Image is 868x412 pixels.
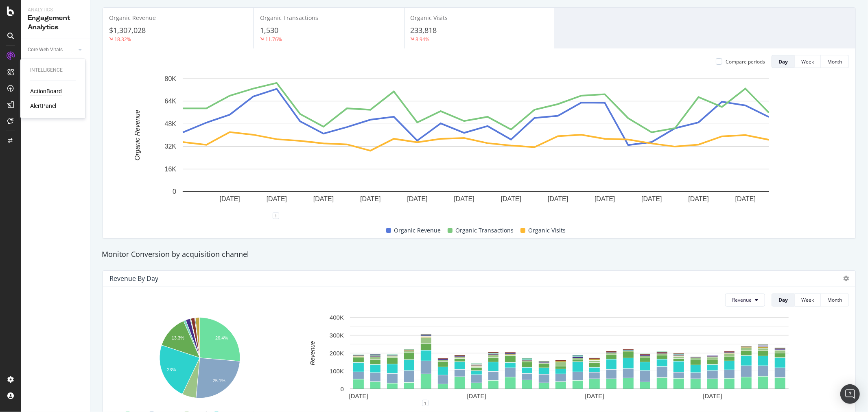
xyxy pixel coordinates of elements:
div: 8.94% [416,36,430,43]
text: [DATE] [641,196,662,203]
button: Day [772,55,795,68]
span: Organic Revenue [109,14,156,22]
text: 32K [165,143,177,150]
svg: A chart. [109,313,290,403]
div: Core Web Vitals [28,46,63,54]
text: 200K [330,350,344,357]
a: AlertPanel [30,102,56,110]
text: 300K [330,332,344,339]
text: 16K [165,166,177,173]
div: Month [827,58,842,65]
button: Week [795,294,821,307]
text: [DATE] [220,196,240,203]
span: Organic Visits [529,226,566,235]
svg: A chart. [109,75,842,216]
div: 1 [422,400,429,406]
svg: A chart. [295,313,844,403]
text: 80K [165,75,177,82]
a: Core Web Vitals [28,46,76,54]
span: Organic Transactions [260,14,318,22]
div: Engagement Analytics [28,13,83,32]
span: 233,818 [411,25,437,35]
text: [DATE] [703,392,722,399]
text: 25.1% [213,378,225,383]
text: [DATE] [454,196,474,203]
div: 1 [273,213,279,219]
text: Revenue [309,341,316,365]
button: Revenue [725,294,765,307]
div: Monitor Conversion by acquisition channel [98,249,861,260]
text: [DATE] [689,196,709,203]
button: Day [772,294,795,307]
div: Revenue by Day [109,274,158,283]
div: Open Intercom Messenger [840,384,860,404]
div: 18.32% [114,36,131,43]
a: Visits & Revenue [28,57,84,66]
text: [DATE] [349,392,368,399]
div: Intelligence [30,67,76,74]
text: [DATE] [548,196,568,203]
div: Week [801,296,814,303]
text: [DATE] [595,196,615,203]
text: 0 [173,188,176,195]
div: Week [801,58,814,65]
button: Month [821,55,849,68]
text: 64K [165,98,177,105]
span: 1,530 [260,25,278,35]
span: Organic Revenue [394,226,441,235]
span: Organic Transactions [456,226,514,235]
span: Revenue [732,296,752,303]
text: [DATE] [735,196,756,203]
text: 23% [167,367,176,372]
text: 48K [165,121,177,127]
text: 100K [330,368,344,375]
button: Month [821,294,849,307]
div: Visits & Revenue [28,57,64,66]
text: 400K [330,314,344,321]
text: [DATE] [267,196,287,203]
div: Compare periods [726,58,765,65]
div: Day [778,58,788,65]
a: ActionBoard [30,88,62,96]
text: 13.3% [172,335,184,340]
button: Week [795,55,821,68]
text: [DATE] [467,392,486,399]
text: [DATE] [407,196,427,203]
text: [DATE] [360,196,380,203]
text: [DATE] [585,392,604,399]
text: 26.4% [215,335,228,340]
text: [DATE] [501,196,521,203]
text: Organic Revenue [134,110,141,161]
text: [DATE] [313,196,334,203]
div: 11.76% [265,36,282,43]
div: Day [778,296,788,303]
span: $1,307,028 [109,25,146,35]
span: Organic Visits [411,14,448,22]
div: Month [827,296,842,303]
div: Analytics [28,7,83,13]
text: 0 [341,386,344,392]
